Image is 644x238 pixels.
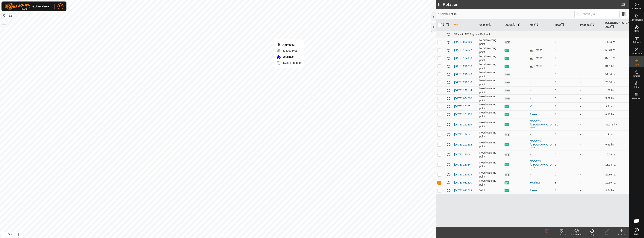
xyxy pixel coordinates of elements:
span: 18 [621,2,625,7]
td: - [579,102,604,110]
td: - [579,171,604,179]
td: - [579,54,604,62]
td: 1.4 ha [604,131,629,139]
p-sorticon: Activate to sort [591,23,594,26]
p-sorticon: Activate to sort [441,23,444,26]
p-sorticon: Activate to sort [513,23,516,26]
span: RB [59,4,62,8]
td: - [579,38,604,46]
td: 4.54 ha [604,187,629,194]
p-sorticon: Activate to sort [611,25,614,28]
div: Create [614,233,629,236]
span: Delete [543,233,550,236]
span: OFF [505,133,510,136]
td: 1 [553,110,579,119]
td: Need watering point [478,151,503,159]
span: Notifications [631,19,643,21]
div: Yearlings [530,181,552,185]
span: OFF [505,173,510,176]
td: 15.29 ha [604,151,629,159]
td: 5.69 ha [604,94,629,102]
div: 2 Mobs [530,48,552,52]
td: 31 [553,119,579,131]
div: - [530,80,552,84]
td: 18.14 ha [604,159,629,171]
div: MA Cows [GEOGRAPHIC_DATA] [530,139,552,151]
td: 8 [553,179,579,187]
td: 0 [553,171,579,179]
td: Need watering point [478,159,503,171]
td: Need watering point [478,119,503,131]
td: Need watering point [478,54,503,62]
div: Show/Hide [569,233,584,236]
th: [GEOGRAPHIC_DATA] Area [604,19,629,31]
a: [DATE] 082820 [454,181,472,184]
td: 1 [553,159,579,171]
th: VP [453,19,478,31]
td: Need watering point [478,179,503,187]
td: 15.39 ha [604,179,629,187]
span: ON [505,163,509,166]
td: 5.55 ha [604,139,629,151]
td: 87.31 ha [604,54,629,62]
div: s3 [530,104,552,108]
a: [DATE] 162254 [454,143,472,146]
td: - [579,110,604,119]
td: 68.48 ha [604,46,629,54]
div: Copy [584,233,599,236]
span: OFF [505,73,510,76]
div: MA Cows [GEOGRAPHIC_DATA] [530,159,552,171]
td: - [579,70,604,78]
span: OFF [505,41,510,44]
img: Gallagher Logo [4,3,51,10]
span: Infra [634,86,639,88]
span: Schedules [631,7,642,10]
span: ON [505,123,509,126]
span: OFF [505,97,510,100]
a: [DATE] 194527 [454,48,472,51]
p-sorticon: Activate to sort [561,23,564,26]
a: [DATE] 210543 [454,73,472,76]
td: Need watering point [478,78,503,86]
span: ON [505,181,509,184]
td: 322.73 ha [604,119,629,131]
span: ON [505,65,509,68]
span: OFF [505,81,510,84]
td: 0 [553,94,579,102]
td: 0 [553,78,579,86]
td: - [579,78,604,86]
td: Need watering point [478,94,503,102]
td: Valid [478,187,503,194]
span: ON [505,57,509,60]
div: Turn Off [554,233,569,236]
td: 31.6 ha [604,62,629,70]
p-sorticon: Activate to sort [535,23,538,26]
span: ON [505,105,509,108]
td: 0 [553,86,579,94]
td: 1 [553,102,579,110]
button: – [2,25,6,29]
div: - [530,133,552,137]
th: Head [553,19,579,31]
div: 3 Mobs [530,56,552,60]
td: - [579,86,604,94]
span: 1 selected of 18 [438,12,574,16]
div: Animal51 [277,43,301,47]
p-sorticon: Activate to sort [489,23,492,26]
td: - [579,151,604,159]
span: VPs [634,64,639,66]
span: Yearlings [282,55,294,58]
div: - [530,72,552,76]
td: - [579,46,604,54]
a: [DATE] 210648 [454,81,472,84]
td: Need watering point [478,86,503,94]
td: 3 [553,62,579,70]
td: Need watering point [478,46,503,54]
td: - [579,179,604,187]
span: Heatmap [632,97,641,100]
button: Map Layers [8,14,13,18]
span: Mobs [634,30,639,32]
div: MA Cows [GEOGRAPHIC_DATA] [530,119,552,131]
td: - [579,187,604,194]
div: Steers [530,189,552,192]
